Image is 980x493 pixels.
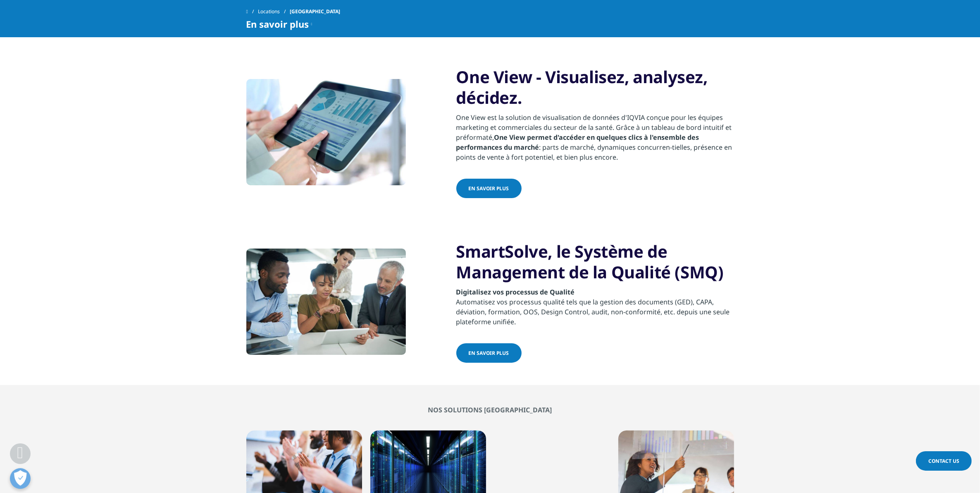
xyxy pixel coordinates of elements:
strong: One View permet d'accéder en quelques clics à l'ensemble des performances du marché [456,133,699,152]
p: One View est la solution de visualisation de données d'IQVIA conçue pour les équipes marketing et... [456,112,734,162]
p: Automatisez vos processus qualité tels que la gestion des documents (GED), CAPA, déviation, forma... [456,297,734,327]
span: EN SAVOIR PLUS [469,349,509,357]
span: EN SAVOIR PLUS [469,185,509,192]
h2: SmartSolve, le Système de Management de la Qualité (SMQ) [456,241,734,287]
span: [GEOGRAPHIC_DATA] [290,4,340,19]
span: Contact Us [928,457,959,464]
a: Contact Us [916,451,972,471]
h4: Digitalisez vos processus de Qualité [456,287,734,297]
a: Locations [258,4,290,19]
button: Open Preferences [10,468,31,489]
span: En savoir plus [246,19,309,29]
a: EN SAVOIR PLUS [456,179,522,198]
a: EN SAVOIR PLUS [456,343,522,363]
h2: NOS SOLUTIONS [GEOGRAPHIC_DATA] [246,406,734,414]
h2: One View - Visualisez, analysez, décidez. [456,67,734,112]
